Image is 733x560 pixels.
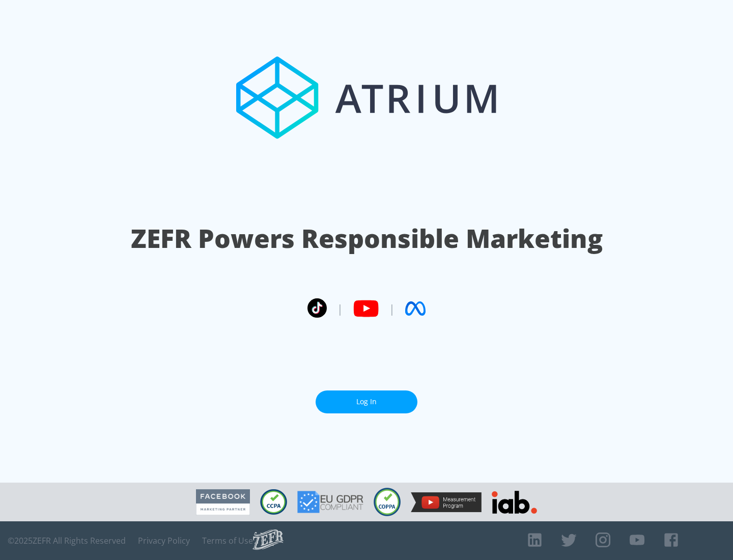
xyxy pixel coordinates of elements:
span: | [337,301,343,316]
span: © 2025 ZEFR All Rights Reserved [8,536,126,546]
a: Terms of Use [202,536,253,546]
img: IAB [492,491,537,514]
a: Log In [316,390,417,413]
h1: ZEFR Powers Responsible Marketing [131,221,603,256]
img: GDPR Compliant [297,491,363,513]
img: CCPA Compliant [260,489,287,515]
img: COPPA Compliant [374,488,401,516]
span: | [389,301,395,316]
img: Facebook Marketing Partner [196,489,250,515]
a: Privacy Policy [138,536,190,546]
img: YouTube Measurement Program [411,492,482,512]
